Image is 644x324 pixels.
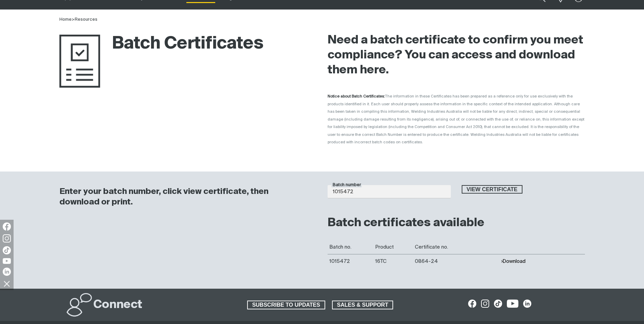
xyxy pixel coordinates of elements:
td: 16TC [373,254,413,268]
img: Facebook [3,222,11,231]
span: SUBSCRIBE TO UPDATES [248,301,325,309]
h2: Batch certificates available [328,216,585,231]
h3: Enter your batch number, click view certificate, then download or print. [59,186,310,208]
span: SALES & SUPPORT [333,301,393,309]
span: The information in these Certificates has been prepared as a reference only for use exclusively w... [328,94,584,144]
img: Instagram [3,234,11,242]
h2: Need a batch certificate to confirm you meet compliance? You can access and download them here. [328,33,585,78]
strong: Notice about Batch Certificates: [328,94,385,98]
button: View certificate [462,185,523,194]
td: 1015472 [328,254,373,268]
h1: Batch Certificates [59,33,263,55]
h2: Connect [93,298,142,312]
td: 0864-24 [413,254,499,268]
img: hide socials [1,278,13,289]
img: LinkedIn [3,268,11,276]
a: SALES & SUPPORT [332,301,393,309]
span: > [72,17,75,22]
a: Resources [75,17,97,22]
span: View certificate [462,185,522,194]
a: SUBSCRIBE TO UPDATES [247,301,325,309]
th: Certificate no. [413,240,499,254]
th: Batch no. [328,240,373,254]
img: TikTok [3,246,11,254]
button: Download [501,258,526,264]
a: Home [59,17,72,22]
th: Product [373,240,413,254]
img: YouTube [3,258,11,264]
